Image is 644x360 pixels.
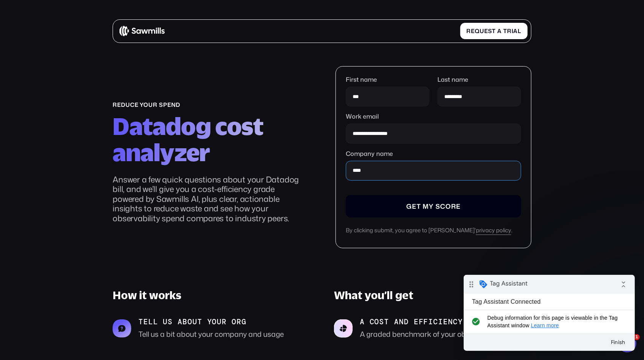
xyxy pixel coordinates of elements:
span: t [492,28,496,35]
p: Tell us a bit about your company and usage [138,330,284,339]
a: Requestatrial [460,23,528,39]
h3: What you’ll get [334,289,531,302]
span: u [480,28,484,35]
img: Profile image for Winston [17,23,29,35]
p: tell us about your org [138,318,284,327]
span: t [503,28,507,35]
span: s [488,28,492,35]
form: Company name [346,76,521,235]
label: First name [346,76,429,83]
p: Answer a few quick questions about your Datadog bill, and we’ll give you a cost-efficiency grade ... [113,175,304,223]
span: a [514,28,518,35]
span: a [497,28,502,35]
span: e [484,28,488,35]
a: privacy policy [476,227,511,235]
i: Collapse debug badge [152,2,167,17]
h3: How it works [113,289,310,302]
button: Finish [141,60,168,74]
span: R [467,28,471,35]
span: Tag Assistant [26,5,64,13]
div: message notification from Winston, Just now. Hey there 👋 Welcome to Sawmills. The smart telemetry... [11,16,141,41]
label: Company name [346,150,521,157]
span: e [471,28,475,35]
div: By clicking submit, you agree to [PERSON_NAME]' . [346,227,521,235]
label: Work email [346,113,521,120]
i: check_circle [6,39,19,54]
a: Learn more [67,48,95,54]
span: q [475,28,480,35]
span: r [507,28,512,35]
span: 1 [634,334,640,340]
label: Last name [437,76,521,83]
p: Message from Winston, sent Just now [33,29,131,36]
h2: Datadog cost analyzer [113,113,304,165]
p: A cost and efficiency analysis [360,318,523,327]
span: Debug information for this page is viewable in the Tag Assistant window [24,39,159,54]
p: Hey there 👋 Welcome to Sawmills. The smart telemetry management platform that solves cost, qualit... [33,22,131,29]
span: i [512,28,514,35]
div: reduce your spend [113,101,304,108]
span: l [518,28,522,35]
p: A graded benchmark of your observability spend [360,330,523,339]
